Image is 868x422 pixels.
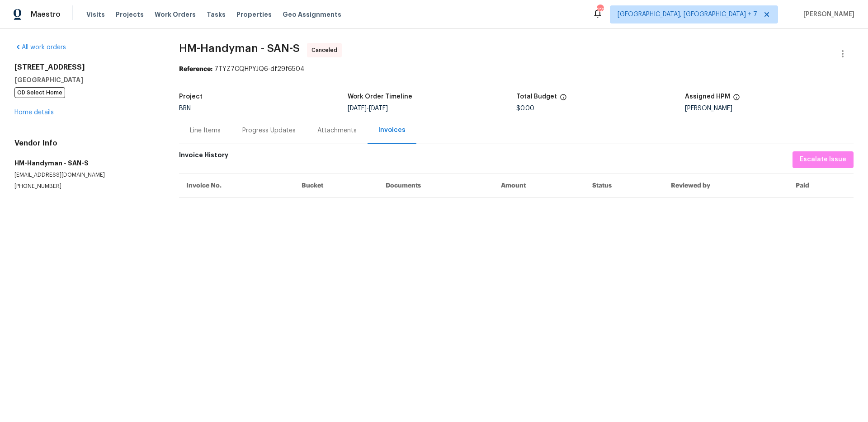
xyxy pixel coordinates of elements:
[317,126,357,135] div: Attachments
[14,159,157,168] h5: HM-Handyman - SAN-S
[348,105,388,112] span: -
[179,66,212,72] b: Reference:
[14,183,157,190] p: [PHONE_NUMBER]
[494,173,585,197] th: Amount
[348,94,412,100] h5: Work Order Timeline
[31,10,61,19] span: Maestro
[516,94,557,100] h5: Total Budget
[793,151,854,168] button: Escalate Issue
[14,139,157,148] h4: Vendor Info
[348,105,367,112] span: [DATE]
[14,87,65,98] span: OD Select Home
[14,109,54,116] a: Home details
[294,173,378,197] th: Bucket
[378,173,494,197] th: Documents
[800,10,854,19] span: [PERSON_NAME]
[179,43,300,54] span: HM-Handyman - SAN-S
[685,94,730,100] h5: Assigned HPM
[800,154,846,165] span: Escalate Issue
[179,151,228,164] h6: Invoice History
[618,10,757,19] span: [GEOGRAPHIC_DATA], [GEOGRAPHIC_DATA] + 7
[685,105,854,112] div: [PERSON_NAME]
[14,171,157,179] p: [EMAIL_ADDRESS][DOMAIN_NAME]
[179,65,854,74] div: 7TYZ7CQHPYJQ6-df29f6504
[516,105,534,112] span: $0.00
[560,94,567,105] span: The total cost of line items that have been proposed by Opendoor. This sum includes line items th...
[236,10,272,19] span: Properties
[14,75,157,84] h5: [GEOGRAPHIC_DATA]
[179,173,294,197] th: Invoice No.
[283,10,341,19] span: Geo Assignments
[369,105,388,112] span: [DATE]
[664,173,788,197] th: Reviewed by
[207,11,226,18] span: Tasks
[14,44,66,51] a: All work orders
[597,5,603,14] div: 222
[190,126,221,135] div: Line Items
[378,126,406,135] div: Invoices
[155,10,196,19] span: Work Orders
[585,173,664,197] th: Status
[788,173,854,197] th: Paid
[14,63,157,72] h2: [STREET_ADDRESS]
[116,10,144,19] span: Projects
[733,94,740,105] span: The hpm assigned to this work order.
[179,94,203,100] h5: Project
[179,105,191,112] span: BRN
[86,10,105,19] span: Visits
[311,46,341,55] span: Canceled
[242,126,296,135] div: Progress Updates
